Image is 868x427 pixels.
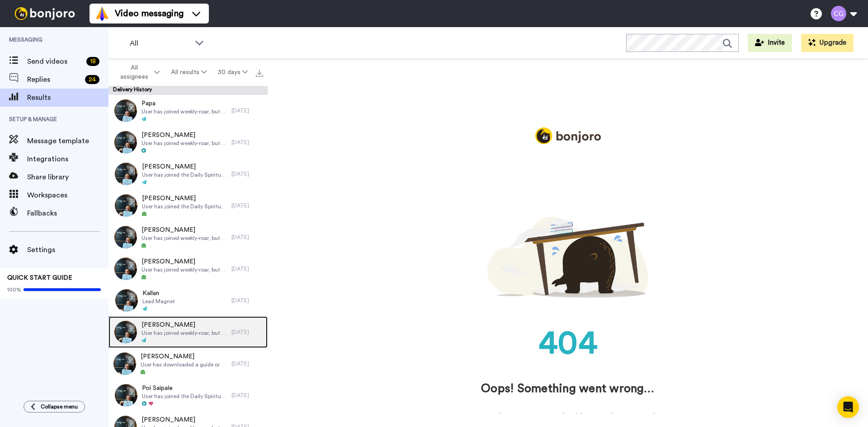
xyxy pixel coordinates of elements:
[231,202,263,209] div: [DATE]
[142,171,227,178] span: User has joined the Daily Spiritual Kick Off
[286,320,850,367] div: 404
[27,154,108,164] span: Integrations
[231,328,263,336] div: [DATE]
[27,136,108,146] span: Message template
[801,34,854,52] button: Upgrade
[231,170,263,178] div: [DATE]
[108,158,268,190] a: [PERSON_NAME]User has joined the Daily Spiritual Kick Off[DATE]
[142,131,227,140] span: [PERSON_NAME]
[108,95,268,127] a: PapaUser has joined weekly-roar, but is not in Mighty Networks.[DATE]
[487,216,649,298] img: 404.png
[108,86,268,95] div: Delivery History
[142,194,227,203] span: [PERSON_NAME]
[231,360,263,367] div: [DATE]
[41,403,78,410] span: Collapse menu
[27,190,108,201] span: Workspaces
[108,316,268,348] a: [PERSON_NAME]User has joined weekly-roar, but is not in Mighty Networks.[DATE]
[108,221,268,253] a: [PERSON_NAME]User has joined weekly-roar, but is not in Mighty Networks.[DATE]
[231,107,263,114] div: [DATE]
[108,285,268,316] a: KallanLead Magnet[DATE]
[116,63,152,81] span: All assignees
[535,127,601,144] img: logo_full.png
[114,131,137,154] img: acb9986e-48b1-45e8-b25e-3f69d8ee73cf-thumb.jpg
[142,108,227,115] span: User has joined weekly-roar, but is not in Mighty Networks.
[142,203,227,210] span: User has joined the Daily Spiritual Kick Off
[115,194,137,217] img: 1fb57cc7-05ba-4ae9-a86b-9334c392afc8-thumb.jpg
[231,234,263,241] div: [DATE]
[165,64,212,80] button: All results
[27,56,83,67] span: Send videos
[27,92,108,103] span: Results
[115,384,137,407] img: ba6f2b96-9bc4-48f4-ba64-39e0521ca30f-thumb.jpg
[142,298,175,305] span: Lead Magnet
[212,64,253,80] button: 30 days
[142,235,227,242] span: User has joined weekly-roar, but is not in Mighty Networks.
[86,57,99,66] div: 18
[114,321,137,343] img: ccb692ea-7e84-43d9-987f-72e7c771e1de-thumb.jpg
[142,266,227,273] span: User has joined weekly-roar, but is not in Mighty Networks.
[141,352,227,361] span: [PERSON_NAME]
[7,286,21,293] span: 100%
[286,380,850,397] div: Oops! Something went wrong…
[142,329,227,337] span: User has joined weekly-roar, but is not in Mighty Networks.
[85,75,99,84] div: 24
[231,297,263,304] div: [DATE]
[141,361,227,368] span: User has downloaded a guide or filled out a form that is not Weekly Roar, 30 Days or Assessment, ...
[748,34,792,52] button: Invite
[110,60,165,85] button: All assignees
[27,74,81,85] span: Replies
[142,384,227,393] span: Poi Saipale
[108,190,268,221] a: [PERSON_NAME]User has joined the Daily Spiritual Kick Off[DATE]
[115,289,138,312] img: 4b90c179-34e5-4b0e-ac88-55bc5f379641-thumb.jpg
[113,352,136,375] img: 653cef0c-8107-4554-8a88-866c7e77f701-thumb.jpg
[27,244,108,255] span: Settings
[114,99,137,122] img: ca2cd3ce-df39-4a1d-a4b4-5d37932056bb-thumb.jpg
[108,380,268,411] a: Poi SaipaleUser has joined the Daily Spiritual Kick Off[DATE]
[27,208,108,219] span: Fallbacks
[115,7,184,20] span: Video messaging
[7,275,72,281] span: QUICK START GUIDE
[114,226,137,249] img: ee0e748e-34e1-4081-acc6-575a22884dab-thumb.jpg
[142,257,227,266] span: [PERSON_NAME]
[24,401,85,413] button: Collapse menu
[130,38,190,49] span: All
[11,7,79,20] img: bj-logo-header-white.svg
[256,70,263,77] img: export.svg
[95,6,109,21] img: vm-color.svg
[142,225,227,235] span: [PERSON_NAME]
[837,396,859,418] div: Open Intercom Messenger
[115,163,137,185] img: e6d35425-9b7c-48f9-94ea-dc742c863ac3-thumb.jpg
[142,162,227,171] span: [PERSON_NAME]
[253,66,266,79] button: Export all results that match these filters now.
[142,415,227,424] span: [PERSON_NAME]
[231,392,263,399] div: [DATE]
[231,265,263,272] div: [DATE]
[142,289,175,298] span: Kallan
[231,139,263,146] div: [DATE]
[108,253,268,285] a: [PERSON_NAME]User has joined weekly-roar, but is not in Mighty Networks.[DATE]
[142,393,227,400] span: User has joined the Daily Spiritual Kick Off
[27,172,108,183] span: Share library
[142,320,227,329] span: [PERSON_NAME]
[355,411,780,424] div: Sorry the page you are looking for does not exist.
[142,140,227,147] span: User has joined weekly-roar, but is not in Mighty Networks.
[114,258,137,280] img: ab882b2d-a2cf-483a-bbbc-6bf879a110f7-thumb.jpg
[142,99,227,108] span: Papa
[108,348,268,380] a: [PERSON_NAME]User has downloaded a guide or filled out a form that is not Weekly Roar, 30 Days or...
[108,127,268,158] a: [PERSON_NAME]User has joined weekly-roar, but is not in Mighty Networks.[DATE]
